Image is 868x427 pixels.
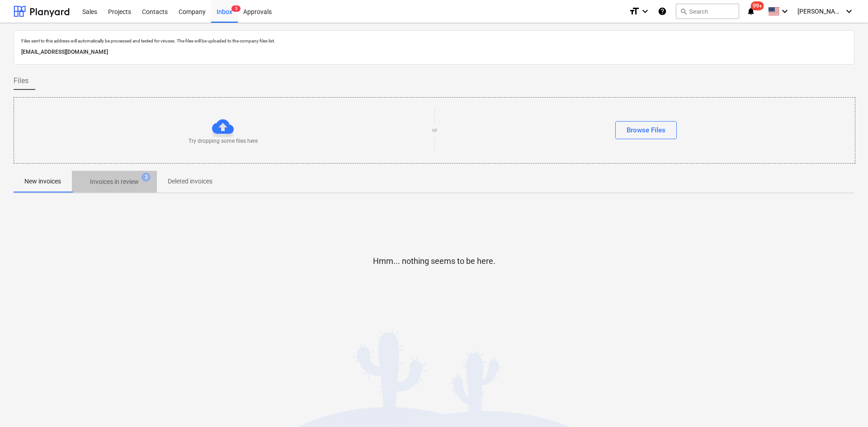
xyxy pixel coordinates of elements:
button: Browse Files [615,121,677,139]
div: Browse Files [627,124,665,136]
i: keyboard_arrow_down [640,6,651,17]
span: Files [14,75,28,86]
p: Invoices in review [90,177,139,187]
i: keyboard_arrow_down [779,6,790,17]
button: Search [676,4,739,19]
p: Deleted invoices [168,177,212,186]
div: Widget de chat [823,384,868,427]
i: Knowledge base [658,6,667,17]
span: 3 [231,5,241,12]
p: Try dropping some files here [189,137,258,145]
p: or [432,127,437,134]
i: format_size [629,6,640,17]
span: [PERSON_NAME] [797,8,843,15]
p: Hmm... nothing seems to be here. [373,256,495,267]
div: Try dropping some files hereorBrowse Files [14,97,855,164]
span: 3 [142,173,151,182]
span: search [680,8,687,15]
p: Files sent to this address will automatically be processed and tested for viruses. The files will... [21,38,847,44]
p: New invoices [24,177,61,186]
iframe: Chat Widget [823,384,868,427]
p: [EMAIL_ADDRESS][DOMAIN_NAME] [21,47,847,57]
i: notifications [746,6,755,17]
i: keyboard_arrow_down [844,6,854,17]
span: 99+ [751,1,764,10]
